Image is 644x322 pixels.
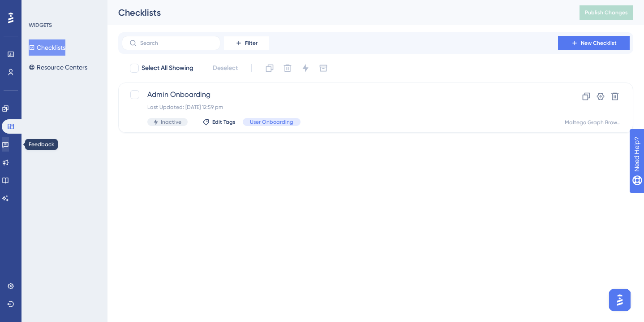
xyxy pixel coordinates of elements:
[585,9,628,16] span: Publish Changes
[29,59,87,75] button: Resource Centers
[212,118,236,126] span: Edit Tags
[245,39,258,47] span: Filter
[118,6,557,19] div: Checklists
[147,89,532,100] span: Admin Onboarding
[580,5,633,20] button: Publish Changes
[161,118,181,126] span: Inactive
[202,118,236,126] button: Edit Tags
[250,118,293,126] span: User Onboarding
[147,104,532,111] div: Last Updated: [DATE] 12:59 pm
[29,22,52,29] div: WIDGETS
[29,39,65,56] button: Checklists
[565,119,622,126] div: Maltego Graph Browser
[205,60,246,76] button: Deselect
[224,36,269,50] button: Filter
[558,36,630,50] button: New Checklist
[606,287,633,313] iframe: UserGuiding AI Assistant Launcher
[581,39,617,47] span: New Checklist
[140,40,213,46] input: Search
[21,2,56,13] span: Need Help?
[213,63,238,74] span: Deselect
[142,63,193,74] span: Select All Showing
